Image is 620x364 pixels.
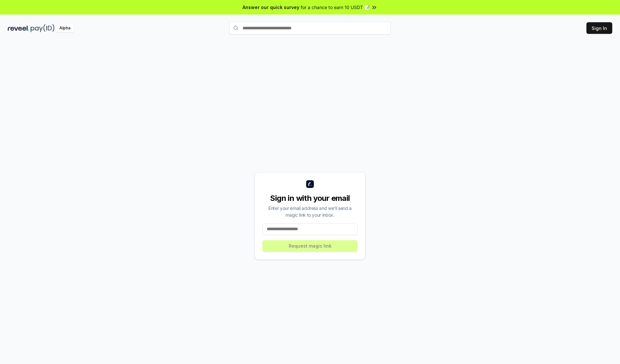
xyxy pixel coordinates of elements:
img: pay_id [31,24,55,32]
span: for a chance to earn 10 USDT 📝 [301,4,370,11]
div: Sign in with your email [263,193,357,203]
img: logo_small [306,180,314,188]
img: reveel_dark [8,24,29,32]
button: Sign In [586,22,612,34]
div: Enter your email address and we’ll send a magic link to your inbox. [263,205,357,218]
div: Alpha [56,24,74,32]
span: Answer our quick survey [243,4,299,11]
